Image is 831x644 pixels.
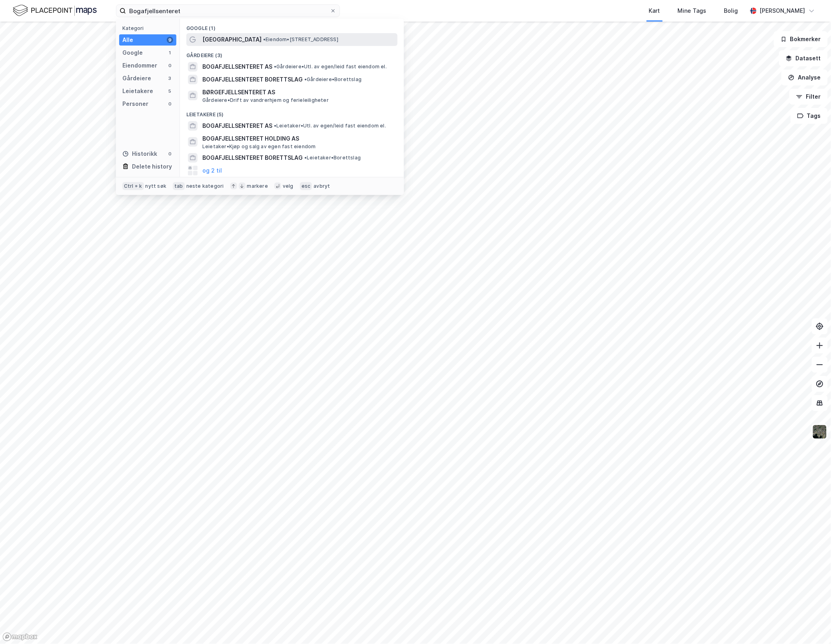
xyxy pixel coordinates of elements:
span: • [274,64,276,70]
div: Mine Tags [678,6,707,16]
span: Leietaker • Borettslag [304,155,361,161]
span: BØRGEFJELLSENTERET AS [202,87,394,97]
span: Gårdeiere • Utl. av egen/leid fast eiendom el. [274,64,387,70]
button: og 2 til [202,166,222,175]
div: Google (1) [180,19,404,33]
span: BOGAFJELLSENTERET AS [202,62,272,72]
iframe: Chat Widget [791,606,831,644]
div: 0 [167,151,173,157]
div: avbryt [314,183,330,189]
span: Leietaker • Kjøp og salg av egen fast eiendom [202,143,316,150]
div: Gårdeiere [122,74,151,83]
div: Ctrl + k [122,182,144,190]
span: BOGAFJELLSENTERET BORETTSLAG [202,75,303,84]
span: • [304,155,307,161]
div: 5 [167,88,173,94]
div: 9 [167,37,173,43]
span: Leietaker • Utl. av egen/leid fast eiendom el. [274,123,386,129]
div: 1 [167,50,173,56]
div: 3 [167,75,173,81]
div: 0 [167,101,173,107]
span: Gårdeiere • Borettslag [304,76,362,83]
div: neste kategori [186,183,224,189]
span: Gårdeiere • Drift av vandrerhjem og ferieleiligheter [202,97,329,103]
div: Historikk [122,149,157,159]
div: Bolig [724,6,738,16]
div: Kategori [122,25,176,31]
div: Gårdeiere (3) [180,46,404,60]
div: Eiendommer [122,61,157,70]
div: Delete history [132,162,172,171]
div: esc [300,182,312,190]
span: • [304,76,307,82]
div: nytt søk [146,183,167,189]
div: velg [283,183,294,189]
span: • [263,36,266,42]
div: Leietakere [122,86,153,96]
div: Alle [122,35,133,45]
span: BOGAFJELLSENTERET AS [202,121,272,131]
div: Leietakere (5) [180,105,404,119]
span: • [274,123,276,129]
div: [PERSON_NAME] [760,6,805,16]
div: tab [173,182,185,190]
span: BOGAFJELLSENTERET HOLDING AS [202,134,394,143]
div: Chatt-widget [791,606,831,644]
div: markere [247,183,268,189]
div: Kart [649,6,660,16]
img: logo.f888ab2527a4732fd821a326f86c7f29.svg [13,4,97,18]
span: BOGAFJELLSENTERET BORETTSLAG [202,153,303,163]
span: Eiendom • [STREET_ADDRESS] [263,36,338,43]
span: [GEOGRAPHIC_DATA] [202,35,262,44]
div: 0 [167,62,173,69]
div: Google [122,48,143,58]
input: Søk på adresse, matrikkel, gårdeiere, leietakere eller personer [126,5,330,17]
div: Personer [122,99,148,109]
